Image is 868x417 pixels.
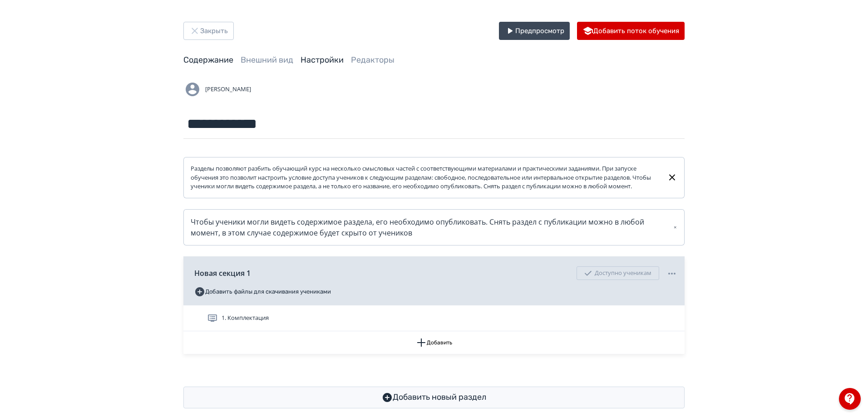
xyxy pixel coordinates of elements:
a: Внешний вид [241,55,293,65]
button: Предпросмотр [499,22,570,40]
a: Содержание [183,55,233,65]
a: Настройки [301,55,344,65]
div: Чтобы ученики могли видеть содержимое раздела, его необходимо опубликовать. Снять раздел с публик... [191,216,677,238]
button: Добавить поток обучения [577,22,685,40]
div: Доступно ученикам [577,266,659,280]
div: Разделы позволяют разбить обучающий курс на несколько смысловых частей с соответствующими материа... [191,164,660,191]
span: Новая секция 1 [194,268,251,279]
button: Добавить файлы для скачивания учениками [194,285,331,299]
a: Редакторы [351,55,395,65]
button: Добавить [183,331,685,354]
button: Закрыть [183,22,234,40]
span: 1. Комплектация [222,314,269,323]
span: [PERSON_NAME] [205,85,251,94]
button: Добавить новый раздел [183,387,685,408]
div: 1. Комплектация [183,305,685,331]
